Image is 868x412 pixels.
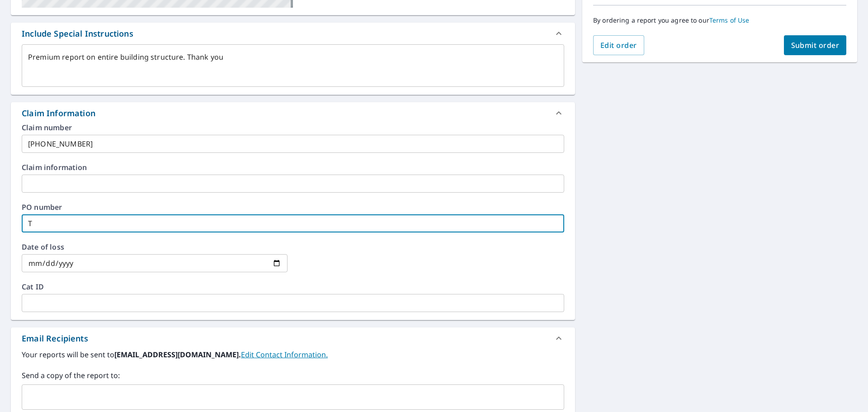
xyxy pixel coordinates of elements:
[28,53,558,79] textarea: Premium report on entire building structure. Thank you
[11,102,575,124] div: Claim Information
[600,40,637,50] span: Edit order
[11,23,575,44] div: Include Special Instructions
[22,107,95,119] div: Claim Information
[22,204,564,211] label: PO number
[22,283,564,290] label: Cat ID
[22,28,133,40] div: Include Special Instructions
[22,349,564,360] label: Your reports will be sent to
[593,16,846,24] p: By ordering a report you agree to our
[114,350,241,360] b: [EMAIL_ADDRESS][DOMAIN_NAME].
[784,35,847,55] button: Submit order
[22,370,564,381] label: Send a copy of the report to:
[593,35,644,55] button: Edit order
[22,332,88,345] div: Email Recipients
[22,243,288,251] label: Date of loss
[11,327,575,349] div: Email Recipients
[791,40,840,50] span: Submit order
[22,124,564,131] label: Claim number
[241,350,328,360] a: EditContactInfo
[22,164,564,171] label: Claim information
[709,16,750,24] a: Terms of Use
